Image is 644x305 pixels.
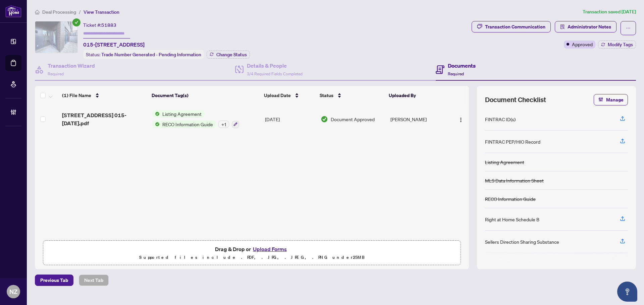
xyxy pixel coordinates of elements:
[264,92,291,99] span: Upload Date
[485,158,524,166] div: Listing Agreement
[626,26,631,30] span: ellipsis
[455,114,466,125] button: Logo
[606,94,624,105] span: Manage
[472,21,551,32] button: Transaction Communication
[583,8,636,16] article: Transaction saved [DATE]
[83,50,204,59] div: Status:
[317,86,386,105] th: Status
[555,21,616,32] button: Administrator Notes
[262,105,318,134] td: [DATE]
[152,110,239,128] button: Status IconListing AgreementStatus IconRECO Information Guide+1
[101,52,201,58] span: Trade Number Generated - Pending Information
[62,92,91,99] span: (1) File Name
[9,287,17,296] span: NZ
[84,9,119,15] span: View Transaction
[568,21,611,32] span: Administrator Notes
[62,111,147,127] span: [STREET_ADDRESS] 015-[DATE].pdf
[485,95,546,104] span: Document Checklist
[388,105,449,134] td: [PERSON_NAME]
[572,41,593,48] span: Approved
[48,62,95,70] h4: Transaction Wizard
[485,138,540,145] div: FINTRAC PEP/HIO Record
[101,22,116,28] span: 51883
[448,71,464,76] span: Required
[207,51,250,59] button: Change Status
[560,24,565,29] span: solution
[48,71,64,76] span: Required
[40,275,68,286] span: Previous Tab
[247,62,303,70] h4: Details & People
[617,282,637,302] button: Open asap
[152,110,160,118] img: Status Icon
[5,5,21,17] img: logo
[261,86,317,105] th: Upload Date
[35,21,77,53] img: IMG-N12385875_1.jpg
[149,86,261,105] th: Document Tag(s)
[42,9,76,15] span: Deal Processing
[247,71,303,76] span: 3/4 Required Fields Completed
[152,121,160,128] img: Status Icon
[485,116,516,123] div: FINTRAC ID(s)
[331,116,375,123] span: Document Approved
[216,52,247,57] span: Change Status
[79,8,81,16] li: /
[251,245,289,253] button: Upload Forms
[215,245,289,253] span: Drag & Drop or
[594,94,628,105] button: Manage
[320,92,333,99] span: Status
[218,121,229,128] div: + 1
[485,21,545,32] div: Transaction Communication
[72,18,80,26] span: check-circle
[35,10,40,14] span: home
[160,110,204,118] span: Listing Agreement
[485,216,539,223] div: Right at Home Schedule B
[598,41,636,49] button: Modify Tags
[485,195,536,203] div: RECO Information Guide
[160,121,216,128] span: RECO Information Guide
[458,117,464,123] img: Logo
[485,177,544,184] div: MLS Data Information Sheet
[608,42,633,47] span: Modify Tags
[47,253,457,261] p: Supported files include .PDF, .JPG, .JPEG, .PNG under 25 MB
[43,241,461,265] span: Drag & Drop orUpload FormsSupported files include .PDF, .JPG, .JPEG, .PNG under25MB
[79,275,109,286] button: Next Tab
[35,275,73,286] button: Previous Tab
[83,41,145,49] span: 015-[STREET_ADDRESS]
[321,116,328,123] img: Document Status
[59,86,149,105] th: (1) File Name
[448,62,476,70] h4: Documents
[83,21,116,29] div: Ticket #:
[386,86,447,105] th: Uploaded By
[485,238,559,245] div: Sellers Direction Sharing Substance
